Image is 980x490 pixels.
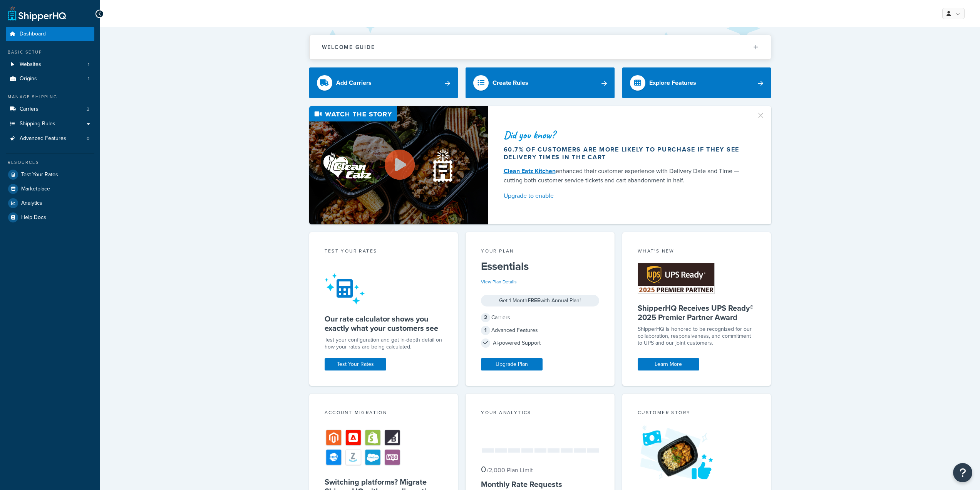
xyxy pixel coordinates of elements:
span: 2 [87,106,89,113]
a: Test Your Rates [325,358,386,370]
div: Account Migration [325,409,443,418]
span: Marketplace [21,186,50,192]
button: Open Resource Center [953,463,972,482]
a: Dashboard [6,27,94,41]
a: Learn More [638,358,699,370]
li: Carriers [6,102,94,116]
a: Advanced Features0 [6,131,94,146]
span: 0 [481,463,486,476]
h5: Monthly Rate Requests [481,480,599,489]
div: What's New [638,248,756,256]
div: Your Analytics [481,409,599,418]
a: Upgrade to enable [504,190,747,201]
li: Origins [6,72,94,86]
span: Test Your Rates [21,172,58,178]
span: Advanced Features [20,135,66,142]
div: Test your rates [325,248,443,256]
a: Explore Features [622,67,771,98]
a: View Plan Details [481,278,517,285]
div: 60.7% of customers are more likely to purchase if they see delivery times in the cart [504,146,747,161]
span: Carriers [20,106,39,113]
a: Create Rules [466,67,615,98]
span: 0 [87,135,89,142]
img: Video thumbnail [309,106,488,224]
a: Clean Eatz Kitchen [504,167,556,175]
div: Customer Story [638,409,756,418]
span: Shipping Rules [20,121,55,127]
a: Marketplace [6,182,94,196]
strong: FREE [528,296,540,305]
div: Resources [6,159,94,166]
a: Shipping Rules [6,117,94,131]
div: enhanced their customer experience with Delivery Date and Time — cutting both customer service ti... [504,167,747,185]
a: Help Docs [6,210,94,224]
span: Origins [20,76,37,82]
div: Carriers [481,312,599,323]
li: Advanced Features [6,131,94,146]
span: 1 [88,61,89,68]
p: ShipperHQ is honored to be recognized for our collaboration, responsiveness, and commitment to UP... [638,326,756,347]
span: 1 [88,76,89,82]
h5: Our rate calculator shows you exactly what your customers see [325,314,443,333]
small: / 2,000 Plan Limit [487,466,533,475]
a: Analytics [6,196,94,210]
div: Create Rules [493,77,528,88]
a: Test Your Rates [6,168,94,182]
li: Websites [6,57,94,72]
span: Help Docs [21,214,46,221]
a: Add Carriers [309,67,458,98]
a: Origins1 [6,72,94,86]
h5: ShipperHQ Receives UPS Ready® 2025 Premier Partner Award [638,303,756,322]
span: 2 [481,313,490,322]
div: Did you know? [504,130,747,140]
div: Explore Features [649,77,696,88]
a: Upgrade Plan [481,358,543,370]
h2: Welcome Guide [322,44,375,50]
span: 1 [481,326,490,335]
button: Welcome Guide [310,35,771,59]
div: AI-powered Support [481,338,599,349]
a: Websites1 [6,57,94,72]
div: Basic Setup [6,49,94,56]
div: Test your configuration and get in-depth detail on how your rates are being calculated. [325,337,443,350]
div: Get 1 Month with Annual Plan! [481,295,599,306]
span: Dashboard [20,31,46,37]
div: Manage Shipping [6,94,94,100]
div: Add Carriers [336,77,372,88]
div: Your Plan [481,248,599,256]
span: Analytics [21,200,42,207]
h5: Essentials [481,260,599,273]
div: Advanced Features [481,325,599,336]
a: Carriers2 [6,102,94,116]
span: Websites [20,61,41,68]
